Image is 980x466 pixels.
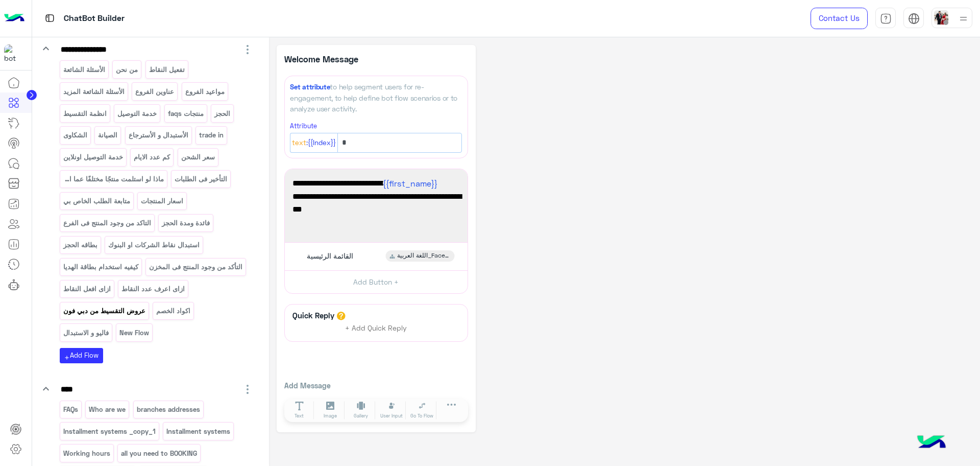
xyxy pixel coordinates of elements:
[290,122,317,130] small: Attribute
[914,425,949,461] img: hulul-logo.png
[380,412,403,420] span: User Input
[184,86,225,98] p: مواعيد الفروع
[397,251,450,261] span: اللغة العربية_Facebook&Insta_copy_1
[4,8,24,29] img: Logo
[347,401,375,420] button: Gallery
[88,404,127,415] p: Who are we
[62,426,156,437] p: Installment systems _copy_1
[307,251,353,261] span: القائمة الرئيسية
[290,311,337,320] h6: Quick Reply
[62,195,131,207] p: متابعة الطلب الخاص بي
[64,12,125,26] p: ChatBot Builder
[62,261,139,273] p: كيفيه استخدام بطاقة الهديا
[292,203,460,229] span: لتصفح الخدمات والمنتجات برجاء الضغط على القائمة التالية.
[4,44,22,63] img: 1403182699927242
[40,383,52,395] i: keyboard_arrow_down
[285,270,468,293] button: Add Button +
[140,195,184,207] p: اسعار المنتجات
[385,250,454,262] div: اللغة العربية_Facebook&Insta_copy_1
[117,108,158,120] p: خدمة التوصيل
[161,217,211,229] p: فائدة ومدة الحجز
[62,305,146,317] p: عروض التقسيط من دبي فون
[43,12,56,25] img: tab
[290,83,330,91] span: Set attribute
[285,401,314,420] button: Text
[338,320,414,336] button: + Add Quick Reply
[292,137,306,149] span: Text
[811,8,868,29] a: Contact Us
[292,177,460,203] span: اهلا بك فى [GEOGRAPHIC_DATA] Phone 📱
[345,323,407,332] span: + Add Quick Reply
[62,108,107,120] p: انظمة التقسيط
[148,64,185,76] p: تفعيل النقاط
[115,64,139,76] p: من نحن
[290,81,462,113] div: to help segment users for re-engagement, to help define bot flow scenarios or to analyze user act...
[383,178,437,188] span: {{first_name}}
[284,53,376,65] p: Welcome Message
[284,380,468,391] p: Add Message
[156,305,191,317] p: اكواد الخصم
[316,401,345,420] button: Image
[40,42,52,55] i: keyboard_arrow_down
[408,401,436,420] button: Go To Flow
[136,404,201,415] p: branches addresses
[119,327,150,339] p: New Flow
[62,217,152,229] p: التاكد من وجود المنتج فى الفرع
[149,261,243,273] p: التأكد من وجود المنتج فى المخزن
[957,12,970,25] img: profile
[306,137,336,149] span: :{{Index}}
[135,86,175,98] p: عناوين الفروع
[934,10,948,25] img: userImage
[214,108,231,120] p: الحجز
[166,426,231,437] p: Installment systems
[62,239,98,251] p: بطاقه الحجز
[167,108,204,120] p: منتجات faqs
[908,13,920,25] img: tab
[128,129,189,141] p: الأستبدال و الأسترجاع
[62,404,79,415] p: FAQs
[62,64,106,76] p: الأسئلة الشائعة
[875,8,896,29] a: tab
[62,86,125,98] p: الأسئلة الشائعة المزيد
[174,173,228,185] p: التأخير فى الطلبات
[121,283,186,295] p: ازاى اعرف عدد النقاط
[62,173,164,185] p: ماذا لو استلمت منتجًا مختلفًا عما اشتريت؟
[354,412,368,420] span: Gallery
[295,412,304,420] span: Text
[64,355,70,361] i: add
[97,129,118,141] p: الصيانة
[324,412,337,420] span: Image
[62,448,111,459] p: Working hours
[199,129,225,141] p: trade in
[880,13,892,25] img: tab
[60,348,103,363] button: addAdd Flow
[410,412,433,420] span: Go To Flow
[108,239,201,251] p: استبدال نقاط الشركات او البنوك
[120,448,198,459] p: all you need to BOOKING
[62,283,111,295] p: ازاى افعل النقاط
[62,129,88,141] p: الشكاوى
[62,327,109,339] p: فاليو و الاستبدال
[180,151,215,163] p: سعر الشحن
[377,401,406,420] button: User Input
[62,151,124,163] p: خدمة التوصيل اونلاين
[133,151,171,163] p: كم عدد الايام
